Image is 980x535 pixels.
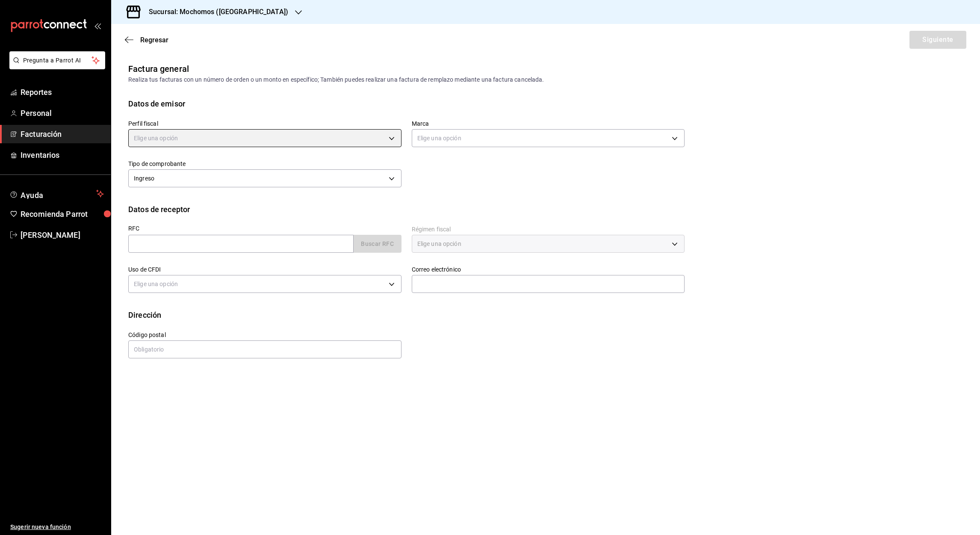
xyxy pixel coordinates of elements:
[10,523,71,530] font: Sugerir nueva función
[21,189,93,199] span: Ayuda
[142,7,288,17] h3: Sucursal: Mochomos ([GEOGRAPHIC_DATA])
[128,161,401,167] label: Tipo de comprobante
[128,121,401,127] label: Perfil fiscal
[128,129,401,147] div: Elige una opción
[21,231,80,239] font: [PERSON_NAME]
[412,266,685,272] label: Correo electrónico
[94,22,101,29] button: open_drawer_menu
[412,235,685,253] div: Elige una opción
[128,225,401,231] label: RFC
[128,340,401,358] input: Obligatorio
[134,174,154,183] span: Ingreso
[21,130,62,139] font: Facturación
[128,309,161,321] div: Dirección
[128,75,963,84] div: Realiza tus facturas con un número de orden o un monto en específico; También puedes realizar una...
[412,226,685,232] label: Régimen fiscal
[412,121,685,127] label: Marca
[6,62,105,71] a: Pregunta a Parrot AI
[128,62,189,75] div: Factura general
[128,275,401,293] div: Elige una opción
[21,151,59,160] font: Inventarios
[21,109,52,118] font: Personal
[9,51,105,69] button: Pregunta a Parrot AI
[125,36,168,44] button: Regresar
[412,129,685,147] div: Elige una opción
[140,36,168,44] span: Regresar
[23,56,92,65] span: Pregunta a Parrot AI
[21,88,52,97] font: Reportes
[128,204,190,215] div: Datos de receptor
[128,266,401,272] label: Uso de CFDI
[21,210,88,219] font: Recomienda Parrot
[128,98,185,109] div: Datos de emisor
[128,332,401,338] label: Código postal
